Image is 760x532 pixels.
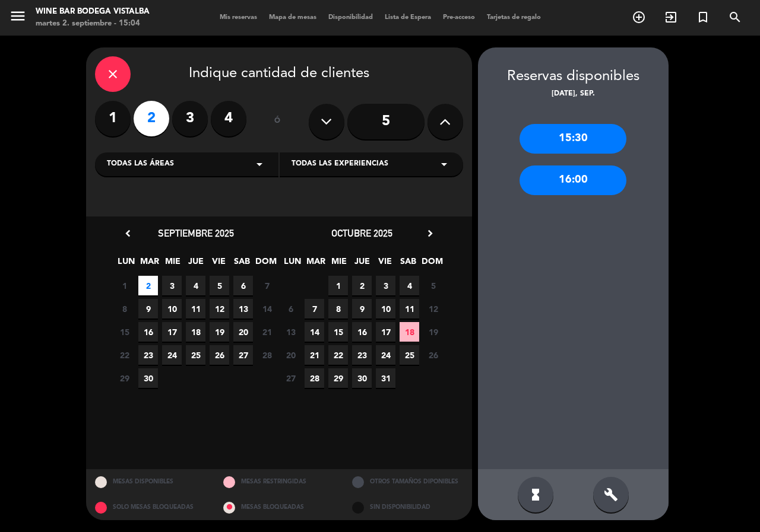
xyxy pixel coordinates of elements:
[232,254,252,274] span: SAB
[481,14,547,21] span: Tarjetas de regalo
[162,345,182,365] span: 24
[328,368,348,388] span: 29
[478,88,669,100] div: [DATE], sep.
[233,276,253,295] span: 6
[263,14,322,21] span: Mapa de mesas
[376,368,395,388] span: 31
[379,14,437,21] span: Lista de Espera
[162,276,182,295] span: 3
[214,14,263,21] span: Mis reservas
[211,101,246,136] label: 4
[36,18,150,30] div: martes 2. septiembre - 15:04
[423,345,443,365] span: 26
[375,254,395,274] span: VIE
[9,7,27,29] button: menu
[116,254,136,274] span: LUN
[376,299,395,318] span: 10
[258,101,297,142] div: ó
[604,488,618,502] i: build
[400,276,419,295] span: 4
[423,299,443,318] span: 12
[664,10,678,24] i: exit_to_app
[305,345,324,365] span: 21
[696,10,710,24] i: turned_in_not
[352,345,372,365] span: 23
[186,276,205,295] span: 4
[424,227,436,240] i: chevron_right
[86,495,215,520] div: SOLO MESAS BLOQUEADAS
[233,345,253,365] span: 27
[158,227,234,239] span: septiembre 2025
[257,276,277,295] span: 7
[281,368,300,388] span: 27
[400,322,419,342] span: 18
[134,101,169,136] label: 2
[352,276,372,295] span: 2
[86,469,215,495] div: MESAS DISPONIBLES
[233,322,253,342] span: 20
[400,345,419,365] span: 25
[400,299,419,318] span: 11
[328,345,348,365] span: 22
[9,7,27,25] i: menu
[331,227,392,239] span: octubre 2025
[115,345,134,365] span: 22
[422,254,441,274] span: DOM
[138,345,158,365] span: 23
[140,254,159,274] span: MAR
[352,254,372,274] span: JUE
[528,488,543,502] i: hourglass_full
[162,299,182,318] span: 10
[186,254,205,274] span: JUE
[36,6,150,18] div: Wine Bar Bodega Vistalba
[478,65,669,88] div: Reservas disponibles
[328,299,348,318] span: 8
[95,101,131,136] label: 1
[352,322,372,342] span: 16
[214,469,343,495] div: MESAS RESTRINGIDAS
[305,368,324,388] span: 28
[138,276,158,295] span: 2
[210,299,229,318] span: 12
[106,67,120,81] i: close
[322,14,379,21] span: Disponibilidad
[292,158,388,170] span: Todas las experiencias
[172,101,208,136] label: 3
[209,254,229,274] span: VIE
[115,322,134,342] span: 15
[423,322,443,342] span: 19
[257,299,277,318] span: 14
[255,254,275,274] span: DOM
[398,254,418,274] span: SAB
[423,276,443,295] span: 5
[305,299,324,318] span: 7
[305,322,324,342] span: 14
[520,124,626,154] div: 15:30
[257,322,277,342] span: 21
[352,368,372,388] span: 30
[520,165,626,195] div: 16:00
[281,299,300,318] span: 6
[376,345,395,365] span: 24
[343,469,472,495] div: OTROS TAMAÑOS DIPONIBLES
[115,276,134,295] span: 1
[437,14,481,21] span: Pre-acceso
[115,299,134,318] span: 8
[376,276,395,295] span: 3
[257,345,277,365] span: 28
[352,299,372,318] span: 9
[233,299,253,318] span: 13
[210,276,229,295] span: 5
[306,254,325,274] span: MAR
[210,322,229,342] span: 19
[329,254,349,274] span: MIE
[138,322,158,342] span: 16
[328,276,348,295] span: 1
[95,56,463,92] div: Indique cantidad de clientes
[138,368,158,388] span: 30
[343,495,472,520] div: SIN DISPONIBILIDAD
[186,322,205,342] span: 18
[437,157,451,171] i: arrow_drop_down
[107,158,174,170] span: Todas las áreas
[728,10,742,24] i: search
